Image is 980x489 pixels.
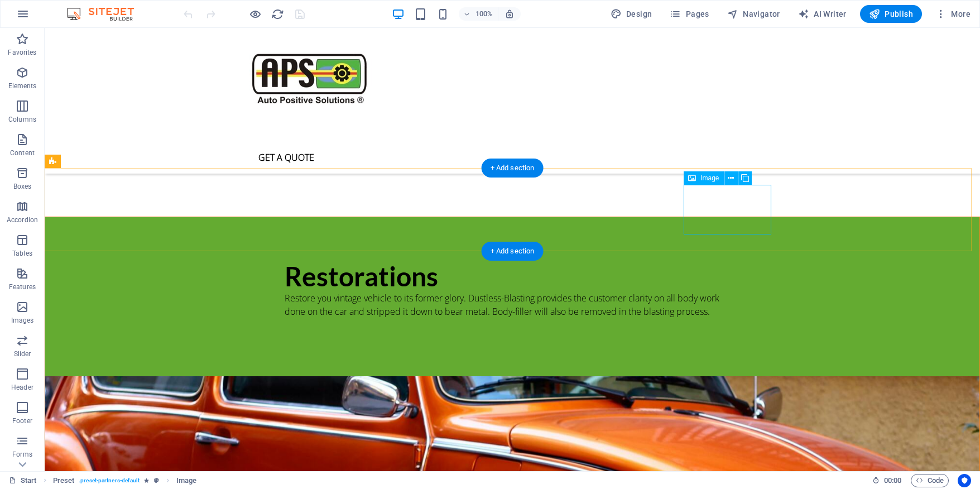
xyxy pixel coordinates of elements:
i: This element is a customizable preset [154,477,159,483]
img: Editor Logo [64,7,148,21]
p: Content [10,148,35,157]
button: Pages [665,5,713,23]
span: Click to select. Double-click to edit [53,474,75,487]
h6: Session time [872,474,902,487]
p: Images [11,316,34,325]
p: Tables [12,249,32,258]
p: Boxes [13,182,32,191]
button: Code [911,474,949,487]
p: Footer [12,416,32,425]
span: Navigator [727,8,780,20]
p: Favorites [8,48,36,57]
span: Design [611,8,652,20]
p: Features [9,282,36,291]
div: Design (Ctrl+Alt+Y) [606,5,657,23]
button: 100% [459,7,498,21]
nav: breadcrumb [53,474,197,487]
button: Click here to leave preview mode and continue editing [248,7,262,21]
button: AI Writer [794,5,851,23]
span: More [935,8,971,20]
p: Accordion [7,215,38,224]
button: reload [271,7,284,21]
span: 00 00 [884,474,901,487]
p: Header [11,383,33,392]
button: Publish [860,5,922,23]
p: Columns [8,115,36,124]
span: Code [916,474,944,487]
div: + Add section [482,159,544,178]
span: . preset-partners-default [79,474,140,487]
i: Element contains an animation [144,477,149,483]
span: Click to select. Double-click to edit [176,474,196,487]
p: Forms [12,450,32,459]
span: : [892,476,893,485]
button: Design [606,5,657,23]
p: Slider [14,349,31,358]
button: More [931,5,975,23]
span: Image [700,175,719,181]
span: Pages [670,8,709,20]
h6: 100% [475,7,493,21]
div: + Add section [482,242,544,261]
button: Navigator [723,5,785,23]
a: Click to cancel selection. Double-click to open Pages [9,474,37,487]
button: Usercentrics [958,474,971,487]
span: AI Writer [798,8,847,20]
span: Publish [869,8,913,20]
p: Elements [8,81,37,90]
i: Reload page [271,8,284,21]
i: On resize automatically adjust zoom level to fit chosen device. [505,9,515,19]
